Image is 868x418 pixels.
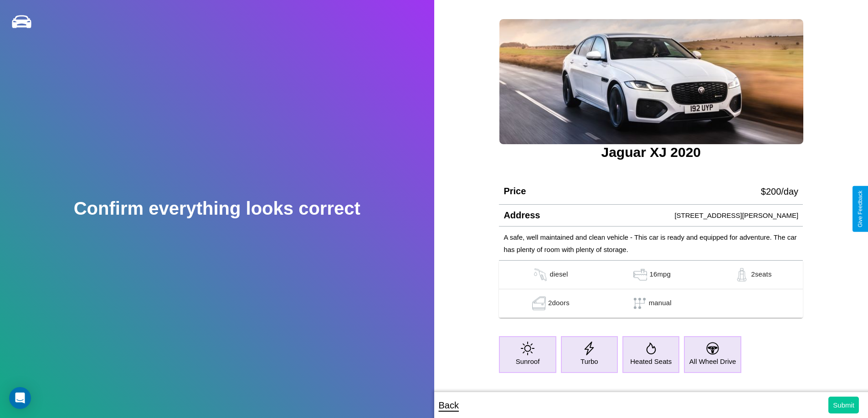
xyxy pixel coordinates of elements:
[9,387,31,409] div: Open Intercom Messenger
[689,355,736,368] p: All Wheel Drive
[828,397,859,413] button: Submit
[531,268,550,282] img: gas
[649,268,671,282] p: 16 mpg
[857,191,863,227] div: Give Feedback
[580,355,598,368] p: Turbo
[439,397,459,413] p: Back
[630,355,672,368] p: Heated Seats
[631,268,649,282] img: gas
[516,355,540,368] p: Sunroof
[503,210,540,221] h4: Address
[499,145,803,160] h3: Jaguar XJ 2020
[74,198,360,219] h2: Confirm everything looks correct
[499,261,803,318] table: simple table
[674,209,798,222] p: [STREET_ADDRESS][PERSON_NAME]
[550,268,568,282] p: diesel
[649,297,672,310] p: manual
[548,297,570,310] p: 2 doors
[761,183,798,200] p: $ 200 /day
[751,268,771,282] p: 2 seats
[503,186,526,196] h4: Price
[530,297,548,310] img: gas
[733,268,751,282] img: gas
[503,231,798,256] p: A safe, well maintained and clean vehicle - This car is ready and equipped for adventure. The car...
